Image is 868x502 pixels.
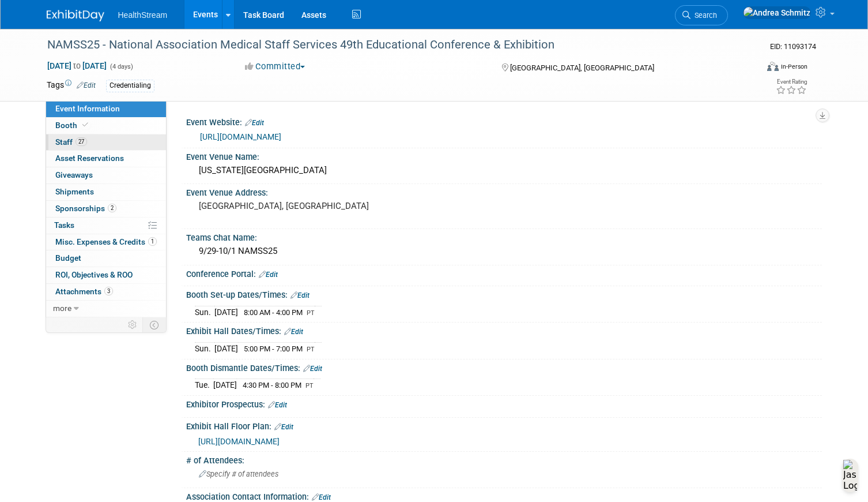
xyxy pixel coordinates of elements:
span: more [53,304,71,313]
div: Event Format [695,60,807,77]
div: Credentialing [106,80,154,92]
span: 5:00 PM - 7:00 PM [244,344,303,353]
pre: [GEOGRAPHIC_DATA], [GEOGRAPHIC_DATA] [199,201,439,211]
a: Misc. Expenses & Credits1 [46,234,166,250]
a: Staff27 [46,134,166,151]
div: Booth Set-up Dates/Times: [186,286,822,301]
td: Sun. [195,306,214,318]
a: Search [675,5,728,25]
span: [GEOGRAPHIC_DATA], [GEOGRAPHIC_DATA] [510,63,654,72]
a: Edit [245,119,264,127]
div: # of Attendees: [186,452,822,466]
a: Shipments [46,184,166,200]
span: Sponsorships [55,204,116,213]
a: more [46,301,166,317]
a: Tasks [46,218,166,234]
a: [URL][DOMAIN_NAME] [198,437,280,446]
span: Giveaways [55,170,93,179]
div: In-Person [780,62,807,71]
span: PT [305,382,314,389]
a: Sponsorships2 [46,201,166,217]
span: 8:00 AM - 4:00 PM [244,308,303,317]
span: to [71,61,82,70]
td: Tags [47,79,96,92]
div: NAMSS25 - National Association Medical Staff Services 49th Educational Conference & Exhibition [43,35,743,55]
span: ROI, Objectives & ROO [55,270,133,279]
a: Edit [77,81,96,89]
td: [DATE] [213,379,237,391]
span: Booth [55,121,90,130]
a: Edit [268,401,287,409]
div: Exhibit Hall Floor Plan: [186,418,822,433]
a: Budget [46,250,166,267]
div: 9/29-10/1 NAMSS25 [195,242,813,260]
div: [US_STATE][GEOGRAPHIC_DATA] [195,162,813,179]
span: 4:30 PM - 8:00 PM [243,381,301,389]
span: PT [307,309,315,317]
div: Booth Dismantle Dates/Times: [186,359,822,374]
span: Specify # of attendees [199,470,278,478]
div: Event Venue Name: [186,148,822,163]
button: Committed [241,61,310,73]
a: Edit [303,365,322,373]
a: Asset Reservations [46,151,166,167]
span: 3 [104,287,113,295]
div: Event Website: [186,114,822,129]
td: Personalize Event Tab Strip [123,317,143,332]
a: Edit [312,493,331,501]
span: Staff [55,137,87,147]
span: Shipments [55,187,94,196]
td: Sun. [195,342,214,354]
a: Edit [259,271,278,279]
span: [DATE] [DATE] [47,61,107,71]
img: ExhibitDay [47,10,104,21]
div: Event Venue Address: [186,184,822,198]
span: 27 [76,137,87,146]
a: Giveaways [46,167,166,183]
span: Event Information [55,104,120,113]
span: 1 [148,237,157,246]
span: PT [307,346,315,353]
span: (4 days) [109,63,133,70]
a: Edit [274,423,293,431]
div: Teams Chat Name: [186,229,822,243]
span: Budget [55,253,81,263]
span: Tasks [54,220,74,230]
i: Booth reservation complete [82,122,88,128]
img: Format-Inperson.png [767,62,779,71]
span: HealthStream [118,10,168,20]
a: ROI, Objectives & ROO [46,267,166,283]
a: [URL][DOMAIN_NAME] [200,132,281,141]
td: Toggle Event Tabs [142,317,166,332]
a: Event Information [46,101,166,117]
a: Attachments3 [46,284,166,300]
div: Exhibitor Prospectus: [186,396,822,411]
span: Search [690,11,717,20]
span: Misc. Expenses & Credits [55,237,157,246]
div: Event Rating [776,79,807,85]
div: Exhibit Hall Dates/Times: [186,323,822,338]
a: Edit [284,328,303,336]
a: Booth [46,118,166,134]
span: Event ID: 11093174 [770,42,816,51]
td: [DATE] [214,306,238,318]
span: Attachments [55,287,113,296]
a: Edit [290,291,310,299]
span: 2 [108,204,116,212]
div: Conference Portal: [186,265,822,280]
span: Asset Reservations [55,153,124,163]
img: Andrea Schmitz [743,6,811,19]
td: [DATE] [214,342,238,354]
td: Tue. [195,379,213,391]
